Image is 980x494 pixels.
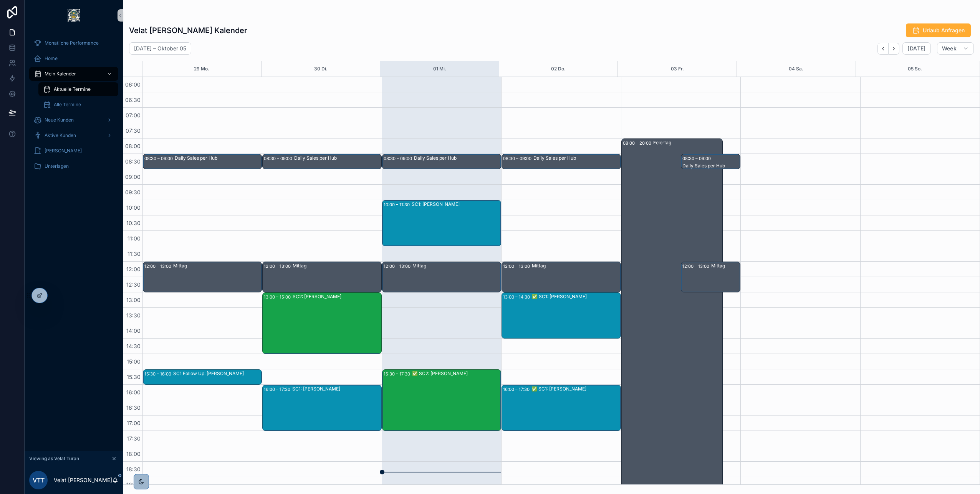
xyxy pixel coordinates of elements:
div: 12:00 – 13:00 [384,262,412,270]
button: Urlaub Anfragen [906,23,971,37]
button: 03 Fr. [671,61,684,77]
div: SC1: [PERSON_NAME] [292,386,381,392]
span: 15:30 [125,374,142,380]
div: 08:30 – 09:00Daily Sales per Hub [263,154,381,169]
div: 08:30 – 09:00 [264,155,294,162]
div: Feiertag [653,140,722,146]
span: Home [45,55,58,62]
span: Urlaub Anfragen [923,27,965,34]
span: 08:30 [123,158,142,165]
span: 17:30 [125,435,142,442]
span: 19:00 [124,481,142,488]
div: ✅ SC1: [PERSON_NAME] [531,386,620,392]
div: 16:00 – 17:30✅ SC1: [PERSON_NAME] [502,385,620,431]
div: 16:00 – 17:30 [503,386,531,393]
div: 13:00 – 15:00SC2: [PERSON_NAME] [263,293,381,354]
div: Daily Sales per Hub [682,163,740,169]
button: Back [877,43,889,55]
a: Unterlagen [29,159,118,173]
div: SC1 Follow Up: [PERSON_NAME] [173,370,261,377]
h2: [DATE] – Oktober 05 [134,45,186,52]
div: 13:00 – 14:30✅ SC1: [PERSON_NAME] [502,293,620,338]
button: Next [889,43,899,55]
span: Aktuelle Termine [54,86,91,92]
span: Week [942,45,957,52]
span: Unterlagen [45,163,69,169]
div: 10:00 – 11:30 [384,201,412,209]
span: 06:30 [123,97,142,103]
div: 08:30 – 09:00 [384,155,414,162]
div: 12:00 – 13:00Mittag [502,262,620,292]
div: Mittag [293,263,381,269]
div: 04 Sa. [789,61,803,77]
button: [DATE] [902,42,930,55]
span: 08:00 [123,143,142,149]
p: Velat [PERSON_NAME] [54,476,112,484]
span: 12:00 [124,266,142,272]
div: 10:00 – 11:30SC1: [PERSON_NAME] [382,200,501,246]
a: Mein Kalender [29,67,118,81]
button: 01 Mi. [433,61,446,77]
button: Week [937,42,974,55]
span: 07:30 [124,127,142,134]
div: Mittag [412,263,500,269]
span: 18:00 [124,451,142,457]
div: 12:00 – 13:00 [503,262,532,270]
span: 13:00 [124,297,142,303]
span: Aktive Kunden [45,132,76,139]
div: 13:00 – 15:00 [264,293,293,301]
button: 05 So. [908,61,922,77]
span: Alle Termine [54,102,81,108]
div: Daily Sales per Hub [533,155,620,161]
span: [DATE] [907,45,925,52]
button: 29 Mo. [194,61,209,77]
div: SC2: [PERSON_NAME] [293,294,381,300]
div: 12:00 – 13:00Mittag [143,262,262,292]
span: VTT [33,476,45,485]
div: 12:00 – 13:00Mittag [681,262,740,292]
div: 08:30 – 09:00 [503,155,533,162]
a: Aktive Kunden [29,129,118,142]
span: 11:00 [126,235,142,242]
span: 10:00 [124,204,142,211]
div: 12:00 – 13:00Mittag [263,262,381,292]
img: App logo [68,9,80,22]
div: 13:00 – 14:30 [503,293,532,301]
h1: Velat [PERSON_NAME] Kalender [129,25,247,36]
div: SC1: [PERSON_NAME] [412,201,500,207]
div: 12:00 – 13:00 [682,262,711,270]
span: 07:00 [124,112,142,118]
span: 16:30 [124,404,142,411]
span: 09:30 [123,189,142,195]
div: 08:30 – 09:00Daily Sales per Hub [502,154,620,169]
div: 08:00 – 20:00 [623,139,653,147]
div: 15:30 – 17:30✅ SC2: [PERSON_NAME] [382,370,501,431]
div: Mittag [173,263,261,269]
div: Mittag [532,263,620,269]
a: [PERSON_NAME] [29,144,118,158]
span: 16:00 [124,389,142,396]
div: 08:30 – 09:00 [682,155,713,162]
div: 15:30 – 17:30 [384,370,412,378]
span: Monatliche Performance [45,40,99,46]
span: 14:00 [124,327,142,334]
span: 12:30 [124,281,142,288]
span: 17:00 [125,420,142,426]
span: Neue Kunden [45,117,74,123]
span: 10:30 [124,220,142,226]
button: 30 Di. [314,61,328,77]
span: 13:30 [124,312,142,319]
div: 08:30 – 09:00Daily Sales per Hub [143,154,262,169]
span: [PERSON_NAME] [45,148,82,154]
span: 09:00 [123,174,142,180]
div: Daily Sales per Hub [294,155,381,161]
a: Alle Termine [38,98,118,112]
span: Viewing as Velat Turan [29,456,79,462]
a: Neue Kunden [29,113,118,127]
div: Mittag [711,263,740,269]
span: 15:00 [125,358,142,365]
div: Daily Sales per Hub [175,155,261,161]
